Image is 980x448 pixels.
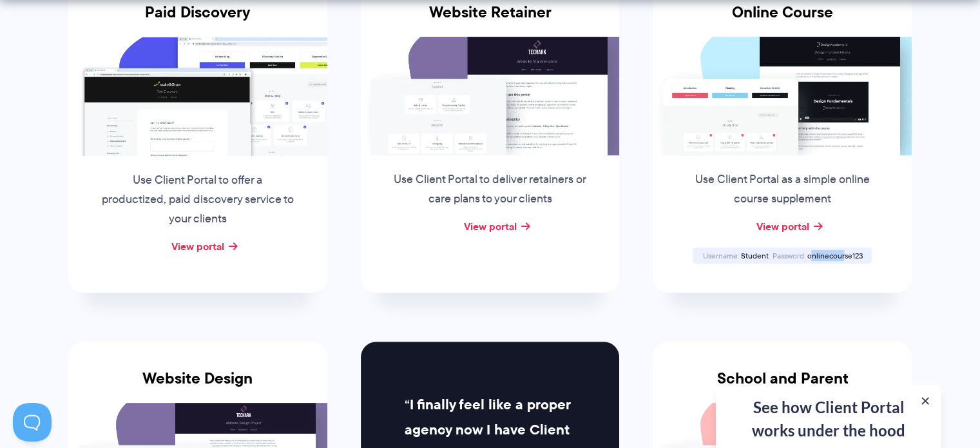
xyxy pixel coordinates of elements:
[702,250,738,261] span: Username
[463,219,516,234] a: View portal
[100,171,296,229] p: Use Client Portal to offer a productized, paid discovery service to your clients
[756,219,809,234] a: View portal
[68,3,327,37] h3: Paid Discovery
[772,250,805,261] span: Password
[653,369,912,403] h3: School and Parent
[361,3,620,37] h3: Website Retainer
[68,369,327,403] h3: Website Design
[653,3,912,37] h3: Online Course
[171,239,224,254] a: View portal
[684,170,880,209] p: Use Client Portal as a simple online course supplement
[740,250,768,261] span: Student
[807,250,862,261] span: onlinecourse123
[392,170,588,209] p: Use Client Portal to deliver retainers or care plans to your clients
[13,403,52,442] iframe: Toggle Customer Support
